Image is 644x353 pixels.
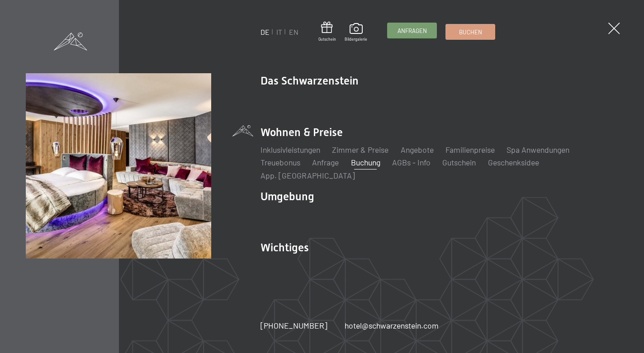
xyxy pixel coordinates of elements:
a: Geschenksidee [488,157,539,167]
a: Treuebonus [260,157,300,167]
a: Inklusivleistungen [260,145,320,155]
a: Zimmer & Preise [332,145,388,155]
a: EN [289,28,298,36]
a: Bildergalerie [345,23,367,42]
span: Bildergalerie [345,37,367,42]
a: AGBs - Info [392,157,431,167]
a: IT [276,28,282,36]
span: Gutschein [318,37,336,42]
a: Anfrage [312,157,339,167]
a: App. [GEOGRAPHIC_DATA] [260,170,355,180]
a: hotel@schwarzenstein.com [345,320,439,331]
span: Buchen [459,28,482,36]
a: [PHONE_NUMBER] [260,320,327,331]
span: [PHONE_NUMBER] [260,320,327,330]
a: Spa Anwendungen [507,145,569,155]
span: Anfragen [398,27,427,35]
a: Angebote [401,145,434,155]
a: DE [260,28,270,36]
a: Familienpreise [445,145,495,155]
a: Gutschein [442,157,476,167]
a: Buchung [351,157,380,167]
a: Anfragen [388,23,436,38]
a: Buchen [446,24,495,39]
a: Gutschein [318,22,336,42]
